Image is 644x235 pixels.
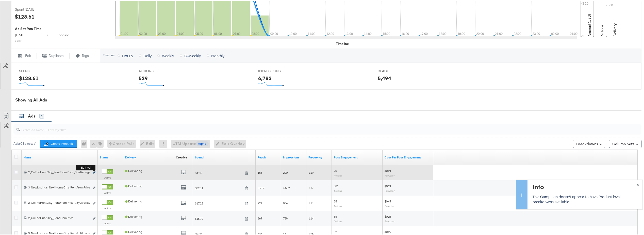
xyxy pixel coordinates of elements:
text: Delivery [613,23,617,36]
text: Actions [600,24,604,36]
button: Edit ad [93,169,96,175]
span: Monthly [211,52,224,57]
span: SPEND [19,68,57,73]
span: REACH [378,68,416,73]
div: Showing All Ads [15,96,641,102]
div: 529 [139,74,148,81]
div: Creative [176,155,187,159]
div: Timeline: [103,53,115,56]
div: Ad Set Run Time [15,26,96,31]
span: IMPRESSIONS [258,68,296,73]
span: Delivering [125,229,142,233]
span: $4.24 [195,170,243,174]
span: Hourly [122,52,133,57]
span: Bi-Weekly [184,52,201,57]
span: Delivering [125,214,142,218]
div: 2_OnTheHuntCity_RentFromPrice_StarRatings [28,169,90,173]
span: 4,589 [283,185,290,189]
span: ACTIONS [139,68,177,73]
span: 431 [283,231,288,235]
a: The number of people your ad was served to. [258,155,279,159]
span: Tags [82,53,89,57]
div: Ads ( 0 Selected) [13,141,37,145]
sub: Per Action [385,204,395,207]
span: Edit [25,53,31,57]
span: Delivering [125,199,142,202]
span: $82.11 [195,185,243,189]
span: $0.29 [385,229,391,233]
div: 0 [81,139,90,147]
a: The number of actions related to your Page's posts as a result of your ad. [334,155,381,159]
span: $9.32 [195,231,243,235]
text: Amount (USD) [587,13,592,36]
span: 724 [258,200,262,204]
span: $0.21 [385,168,391,172]
span: Duplicate [49,53,64,57]
div: $128.61 [19,74,39,81]
sub: 11:49 [15,38,22,42]
div: 2_OnTheHuntCity_RentFromPrice [28,215,90,219]
sub: Actions [334,188,342,192]
span: 20 [334,168,337,172]
div: 3_NewListings_NextHomeCity_RentFromPrice [28,185,90,189]
span: $0.28 [385,214,391,218]
span: 1.11 [308,200,313,204]
span: 3,912 [258,185,264,189]
div: $128.61 [15,12,35,20]
span: 386 [334,183,338,187]
span: 667 [258,216,262,219]
div: 5 [39,113,44,118]
span: 168 [258,170,262,174]
span: Ads [28,113,36,118]
span: Delivering [125,168,142,172]
span: 1.14 [308,216,313,219]
span: Daily [143,52,152,57]
p: This Campaign doesn't appear to have Product level breakdowns available. [533,193,636,203]
div: 5,494 [378,74,391,81]
a: The total amount spent to date. [195,155,254,159]
button: Edit [11,52,37,58]
b: Edit ad [76,164,95,170]
span: × [637,181,639,186]
button: Tags [70,52,95,58]
a: The number of times your ad was served. On mobile apps an ad is counted as served the first time ... [283,155,304,159]
span: ongoing [56,32,69,37]
a: Shows the current state of your Ad. [100,155,121,159]
span: 32 [334,229,337,233]
a: Reflects the ability of your Ad to achieve delivery. [125,155,172,159]
button: Duplicate [37,52,70,58]
a: The average number of times your ad was served to each person. [308,155,330,159]
label: Active [102,175,113,179]
span: 1.19 [308,170,313,174]
a: The average cost per action related to your Page's posts as a result of your ad. [385,155,431,159]
span: 346 [258,231,262,235]
span: 804 [283,200,288,204]
span: $17.15 [195,201,243,204]
span: 1.17 [308,185,313,189]
button: Column Sets [609,139,641,147]
span: 759 [283,216,288,219]
a: Shows the creative associated with your ad. [176,155,187,159]
sub: Per Action [385,173,395,176]
sub: Actions [334,219,342,222]
span: 56 [334,214,337,218]
span: Spent [DATE] [15,6,53,11]
span: $0.21 [385,183,391,187]
div: 6,783 [258,74,272,81]
sub: Per Action [385,188,395,192]
span: $0.49 [385,199,391,202]
label: Active [102,221,113,224]
span: Delivering [125,183,142,187]
button: × [633,179,642,188]
sub: Per Action [385,219,395,222]
div: 2_OnTheHuntCity_RentFromPrice_...ityOverlay [28,200,90,204]
label: Active [102,190,113,194]
sub: Actions [334,173,342,176]
input: Search Ad Name, ID or Objective [20,122,583,132]
span: 35 [334,199,337,202]
sub: Actions [334,204,342,207]
a: Ad Name. [24,155,96,159]
span: $15.79 [195,216,243,220]
span: Weekly [162,52,174,57]
button: Create More Ads [40,139,77,147]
